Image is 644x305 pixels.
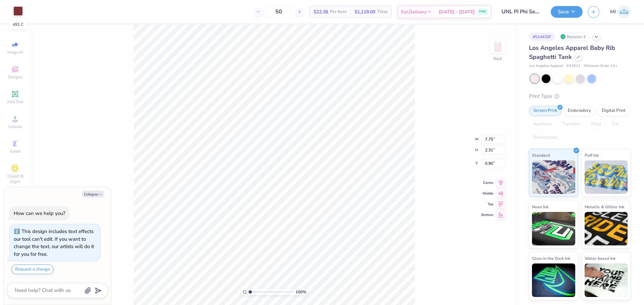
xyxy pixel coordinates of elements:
[7,99,23,104] span: Add Text
[585,160,628,194] img: Puff Ink
[7,50,23,55] span: Image AI
[481,202,493,207] span: Top
[9,20,27,29] div: 491 C
[532,255,570,262] span: Glow in the Dark Ink
[496,5,546,18] input: Untitled Design
[607,119,623,129] div: Foil
[529,106,561,116] div: Screen Print
[14,210,65,217] div: How can we help you?
[558,32,589,41] div: Revision 3
[355,8,375,15] span: $1,119.00
[82,190,104,198] button: Collapse
[266,6,292,18] input: – –
[618,5,631,18] img: Ma. Isabella Adad
[563,106,595,116] div: Embroidery
[8,74,22,80] span: Designs
[8,124,22,129] span: Upload
[585,212,628,245] img: Metallic & Glitter Ink
[481,213,493,217] span: Bottom
[377,8,387,15] span: Total
[529,63,563,69] span: Los Angeles Apparel
[10,149,20,154] span: Greek
[481,191,493,196] span: Middle
[439,8,475,15] span: [DATE] - [DATE]
[587,119,605,129] div: Vinyl
[529,119,556,129] div: Applique
[532,263,575,297] img: Glow in the Dark Ink
[558,119,585,129] div: Transfers
[529,32,555,41] div: # 514435F
[493,56,502,62] div: Back
[491,39,504,52] img: Back
[3,173,27,184] span: Clipart & logos
[479,9,486,14] span: FREE
[529,44,615,61] span: Los Angeles Apparel Baby Rib Spaghetti Tank
[529,92,631,100] div: Print Type
[585,255,615,262] span: Water based Ink
[585,152,599,159] span: Puff Ink
[585,203,624,210] span: Metallic & Glitter Ink
[401,8,427,15] span: Est. Delivery
[585,263,628,297] img: Water based Ink
[532,203,548,210] span: Neon Ink
[597,106,630,116] div: Digital Print
[481,180,493,185] span: Center
[330,8,346,15] span: Per Item
[529,133,561,143] div: Rhinestones
[584,63,618,69] span: Minimum Order: 12 +
[610,5,631,18] a: MI
[14,228,94,257] div: This design includes text effects our tool can't edit. If you want to change the text, our artist...
[296,289,306,295] span: 100 %
[567,63,581,69] span: # 43011
[551,6,583,18] button: Save
[532,212,575,245] img: Neon Ink
[610,8,616,16] span: MI
[11,264,54,274] button: Request a change
[532,160,575,194] img: Standard
[314,8,328,15] span: $22.38
[532,152,550,159] span: Standard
